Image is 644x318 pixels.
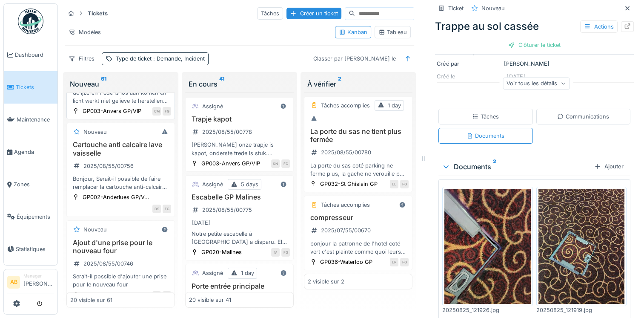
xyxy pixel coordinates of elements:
div: KN [271,159,280,168]
div: 20250825_121919.jpg [536,306,627,314]
span: Tickets [16,83,54,91]
div: [DATE] [192,219,210,227]
a: Dashboard [4,39,57,71]
div: GP003-Anvers GP/VIP [201,159,260,168]
div: Tâches [472,113,499,121]
sup: 61 [101,79,106,89]
div: Créer un ticket [286,8,341,19]
div: Nouveau [83,225,107,234]
div: Ajouter [591,161,627,172]
div: Tâches accomplies [321,101,370,110]
div: Tâches [257,7,283,20]
span: Maintenance [17,116,54,124]
div: Tâches accomplies [321,201,370,209]
div: DS [152,205,161,213]
div: Trappe au sol cassée [435,19,634,34]
div: 1 day [241,269,254,277]
div: Nouveau [481,4,505,12]
h3: Trapje kapot [189,115,290,123]
a: Équipements [4,200,57,233]
div: Créé par [437,60,501,68]
div: À vérifier [307,79,409,89]
div: FG [281,248,290,257]
div: Serait-il possible d'ajouter une prise pour le nouveau four [70,272,171,289]
div: En cours [189,79,290,89]
sup: 2 [338,79,341,89]
div: 20250825_121926.jpg [442,306,533,314]
div: FG [400,180,409,188]
div: La porte du sas coté parking ne ferme plus, la gache ne verouille pas la porte [308,162,409,178]
div: 5 days [241,180,258,188]
div: 2025/07/55/00670 [321,226,371,234]
h3: La porte du sas ne tient plus fermée [308,127,409,144]
div: FG [163,291,171,300]
div: 2 visible sur 2 [308,278,344,286]
div: IV [271,248,280,257]
a: Tickets [4,71,57,104]
div: FG [163,205,171,213]
img: q7ctq0dmn07lm0u0nkdsw6byjzso [538,189,625,304]
div: Voir tous les détails [503,77,570,90]
div: Communications [557,113,609,121]
div: Documents [442,162,591,172]
div: GP016-Houdeng GP [83,291,135,299]
div: Assigné [202,180,223,188]
div: TS [152,291,161,300]
span: Équipements [17,213,54,221]
div: GP020-Malines [201,248,242,256]
div: Manager [23,273,54,279]
div: 20 visible sur 61 [70,296,112,304]
div: Assigné [202,269,223,277]
li: [PERSON_NAME] [23,273,54,291]
div: 2025/08/55/00756 [83,162,134,170]
div: GP003-Anvers GP/VIP [83,107,141,115]
div: LP [390,258,398,266]
div: Assigné [202,102,223,110]
span: Zones [14,180,54,188]
img: 35n57l2c2yuv21k75iexqxf001f1 [444,189,531,304]
h3: Porte entrée principale [189,282,290,290]
li: AB [7,276,20,289]
div: Tableau [378,28,407,36]
img: Badge_color-CXgf-gQk.svg [18,9,43,34]
div: Clôturer le ticket [505,39,564,51]
div: 1 day [388,101,401,110]
div: GP036-Waterloo GP [320,258,372,266]
div: de ijzeren trede is los aan komen en licht werkt niet gelieve te herstellen dank u [70,89,171,105]
div: Nouveau [83,128,107,136]
div: Documents [467,132,504,140]
div: GP032-St Ghislain GP [320,180,378,188]
div: Actions [580,20,618,33]
h3: Ajout d'une prise pour le nouveau four [70,239,171,255]
div: Kanban [339,28,367,36]
div: Filtres [65,52,98,65]
div: [PERSON_NAME] [437,60,632,68]
sup: 41 [219,79,224,89]
h3: Escabelle GP Malines [189,193,290,201]
strong: Tickets [84,9,111,17]
div: CM [152,107,161,116]
div: Nouveau [70,79,172,89]
div: LL [390,180,398,188]
div: 20 visible sur 41 [189,296,231,304]
div: 2025/08/55/00780 [321,148,371,156]
h3: compresseur [308,214,409,222]
div: FG [400,258,409,266]
a: Maintenance [4,104,57,136]
div: GP002-Anderlues GP/V... [83,193,149,201]
div: Type de ticket [116,55,205,63]
span: Agenda [14,148,54,156]
div: FG [281,159,290,168]
a: AB Manager[PERSON_NAME] [7,273,54,293]
div: FG [163,107,171,116]
div: 2025/08/55/00778 [202,128,252,136]
sup: 2 [493,162,496,172]
span: Dashboard [15,51,54,59]
a: Agenda [4,136,57,168]
div: Modèles [65,26,105,38]
div: Notre petite escabelle à [GEOGRAPHIC_DATA] a disparu. Elle a probablement été emportée par quelqu... [189,230,290,246]
a: Zones [4,168,57,201]
div: Bonjour, Serait-il possible de faire remplacer la cartouche anti-calcaire du lave vaisselle ? [70,175,171,191]
h3: Cartouche anti calcaire lave vaisselle [70,141,171,157]
div: Ticket [448,4,464,12]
